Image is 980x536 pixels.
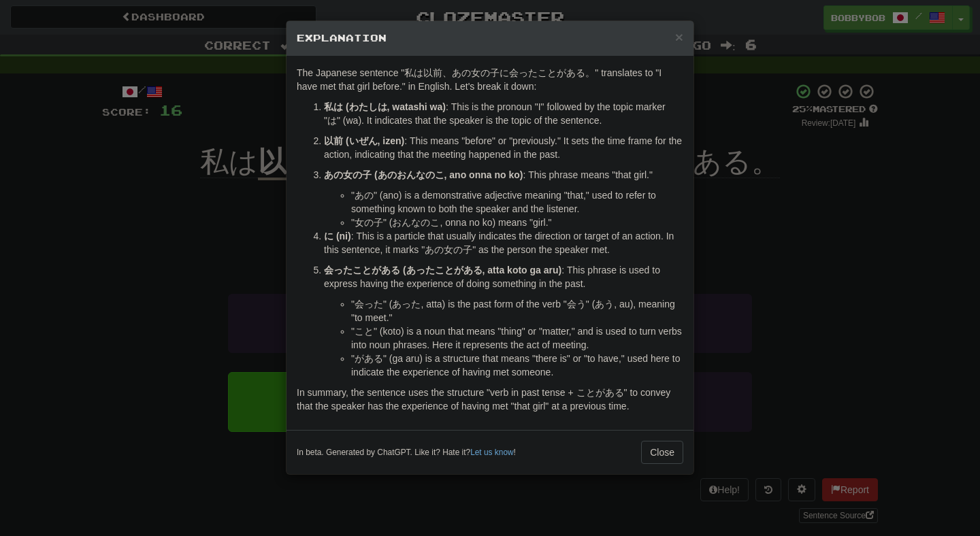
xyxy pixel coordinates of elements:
[675,30,683,44] button: Close
[324,100,683,127] p: : This is the pronoun "I" followed by the topic marker "は" (wa). It indicates that the speaker is...
[675,29,683,45] span: ×
[324,168,683,182] p: : This phrase means "that girl."
[351,324,683,352] li: "こと" (koto) is a noun that means "thing" or "matter," and is used to turn verbs into noun phrases...
[641,441,683,464] button: Close
[324,135,404,146] strong: 以前 (いぜん, izen)
[324,101,446,112] strong: 私は (わたしは, watashi wa)
[351,352,683,379] li: "がある" (ga aru) is a structure that means "there is" or "to have," used here to indicate the exper...
[351,297,683,324] li: "会った" (あった, atta) is the past form of the verb "会う" (あう, au), meaning "to meet."
[297,66,683,93] p: The Japanese sentence "私は以前、あの女の子に会ったことがある。" translates to "I have met that girl before." in Engl...
[470,448,513,457] a: Let us know
[297,386,683,413] p: In summary, the sentence uses the structure "verb in past tense + ことがある" to convey that the speak...
[324,134,683,161] p: : This means "before" or "previously." It sets the time frame for the action, indicating that the...
[297,31,683,45] h5: Explanation
[351,216,683,229] li: "女の子" (おんなのこ, onna no ko) means "girl."
[324,169,523,180] strong: あの女の子 (あのおんなのこ, ano onna no ko)
[351,188,683,216] li: "あの" (ano) is a demonstrative adjective meaning "that," used to refer to something known to both ...
[297,447,516,458] small: In beta. Generated by ChatGPT. Like it? Hate it? !
[324,231,351,241] strong: に (ni)
[324,265,561,275] strong: 会ったことがある (あったことがある, atta koto ga aru)
[324,229,683,256] p: : This is a particle that usually indicates the direction or target of an action. In this sentenc...
[324,263,683,290] p: : This phrase is used to express having the experience of doing something in the past.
